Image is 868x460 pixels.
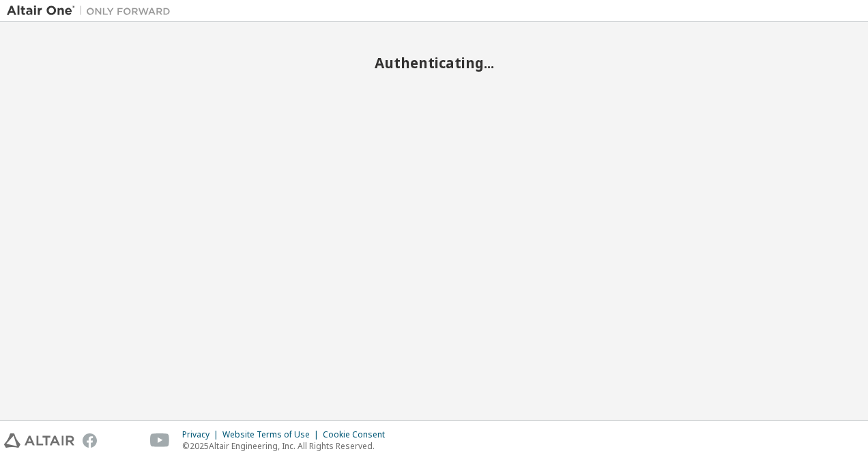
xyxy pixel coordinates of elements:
h2: Authenticating... [7,54,861,72]
div: Cookie Consent [323,429,393,440]
div: Privacy [182,429,222,440]
p: © 2025 Altair Engineering, Inc. All Rights Reserved. [182,440,393,452]
img: youtube.svg [150,433,170,448]
img: Altair One [7,4,177,18]
div: Website Terms of Use [222,429,323,440]
img: facebook.svg [83,433,97,448]
img: altair_logo.svg [4,433,74,448]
